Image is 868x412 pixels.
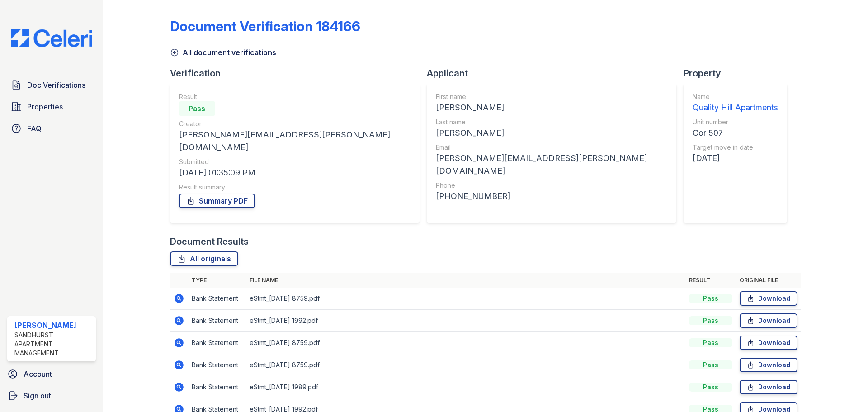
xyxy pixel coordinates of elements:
[24,390,51,401] span: Sign out
[7,119,96,137] a: FAQ
[179,166,410,179] div: [DATE] 01:35:09 PM
[179,101,215,116] div: Pass
[740,358,797,372] a: Download
[14,320,92,331] div: [PERSON_NAME]
[246,310,685,332] td: eStmt_[DATE] 1992.pdf
[170,18,360,34] div: Document Verification 184166
[685,273,736,288] th: Result
[693,92,778,101] div: Name
[188,354,246,376] td: Bank Statement
[436,143,667,152] div: Email
[689,338,732,347] div: Pass
[740,313,797,328] a: Download
[689,294,732,303] div: Pass
[24,369,52,379] span: Account
[179,194,255,208] a: Summary PDF
[436,101,667,114] div: [PERSON_NAME]
[693,101,778,114] div: Quality Hill Apartments
[246,332,685,354] td: eStmt_[DATE] 8759.pdf
[188,310,246,332] td: Bank Statement
[246,273,685,288] th: File name
[179,119,410,128] div: Creator
[693,118,778,127] div: Unit number
[689,383,732,392] div: Pass
[179,157,410,166] div: Submitted
[7,76,96,94] a: Doc Verifications
[27,80,85,90] span: Doc Verifications
[188,376,246,398] td: Bank Statement
[179,183,410,192] div: Result summary
[436,118,667,127] div: Last name
[4,365,99,383] a: Account
[170,67,427,80] div: Verification
[693,152,778,165] div: [DATE]
[179,92,410,101] div: Result
[427,67,684,80] div: Applicant
[436,181,667,190] div: Phone
[246,288,685,310] td: eStmt_[DATE] 8759.pdf
[693,92,778,114] a: Name Quality Hill Apartments
[27,101,63,112] span: Properties
[7,98,96,116] a: Properties
[188,332,246,354] td: Bank Statement
[740,380,797,394] a: Download
[4,29,99,47] img: CE_Logo_Blue-a8612792a0a2168367f1c8372b55b34899dd931a85d93a1a3d3e32e68fde9ad4.png
[693,143,778,152] div: Target move in date
[246,354,685,376] td: eStmt_[DATE] 8759.pdf
[736,273,801,288] th: Original file
[436,92,667,101] div: First name
[14,331,92,358] div: Sandhurst Apartment Management
[246,376,685,398] td: eStmt_[DATE] 1989.pdf
[693,127,778,139] div: Cor 507
[436,152,667,177] div: [PERSON_NAME][EMAIL_ADDRESS][PERSON_NAME][DOMAIN_NAME]
[740,291,797,306] a: Download
[170,235,249,248] div: Document Results
[27,123,42,134] span: FAQ
[689,360,732,369] div: Pass
[179,128,410,154] div: [PERSON_NAME][EMAIL_ADDRESS][PERSON_NAME][DOMAIN_NAME]
[689,316,732,325] div: Pass
[436,127,667,139] div: [PERSON_NAME]
[170,251,238,266] a: All originals
[436,190,667,203] div: [PHONE_NUMBER]
[4,387,99,405] a: Sign out
[684,67,794,80] div: Property
[188,273,246,288] th: Type
[170,47,276,58] a: All document verifications
[188,288,246,310] td: Bank Statement
[740,336,797,350] a: Download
